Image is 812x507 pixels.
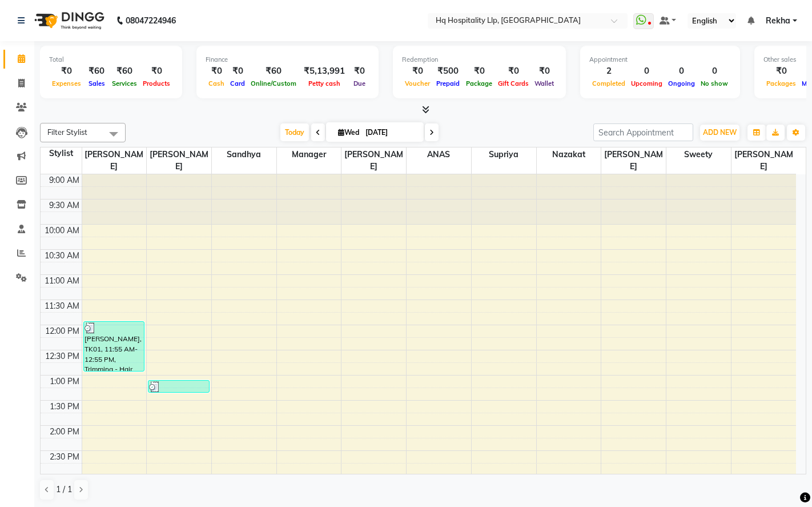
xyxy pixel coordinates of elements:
[402,55,557,65] div: Redemption
[47,401,82,413] div: 1:30 PM
[84,322,144,371] div: [PERSON_NAME], TK01, 11:55 AM-12:55 PM, Trimming - Hair Cut [DEMOGRAPHIC_DATA],Trimming - [PERSON...
[495,65,532,78] div: ₹0
[41,147,82,159] div: Stylist
[589,79,628,87] span: Completed
[148,381,209,392] div: [PERSON_NAME], TK02, 01:05 PM-01:20 PM, Threading - Eyebrows / Upperlip / [GEOGRAPHIC_DATA] / For...
[227,65,248,78] div: ₹0
[277,147,341,162] span: Manager
[402,79,433,87] span: Voucher
[349,65,369,78] div: ₹0
[532,79,557,87] span: Wallet
[147,147,211,174] span: [PERSON_NAME]
[731,147,796,174] span: [PERSON_NAME]
[666,147,731,162] span: sweety
[665,79,698,87] span: Ongoing
[589,65,628,78] div: 2
[248,79,299,87] span: Online/Custom
[628,79,665,87] span: Upcoming
[109,65,140,78] div: ₹60
[227,79,248,87] span: Card
[47,174,82,186] div: 9:00 AM
[341,147,406,174] span: [PERSON_NAME]
[532,65,557,78] div: ₹0
[47,426,82,438] div: 2:00 PM
[589,55,731,65] div: Appointment
[49,55,173,65] div: Total
[109,79,140,87] span: Services
[703,128,737,137] span: ADD NEW
[140,79,173,87] span: Products
[42,300,82,312] div: 11:30 AM
[47,199,82,211] div: 9:30 AM
[433,65,463,78] div: ₹500
[700,125,739,141] button: ADD NEW
[86,79,108,87] span: Sales
[305,79,343,87] span: Petty cash
[463,79,495,87] span: Package
[42,275,82,287] div: 11:00 AM
[299,65,349,78] div: ₹5,13,991
[47,451,82,463] div: 2:30 PM
[84,65,109,78] div: ₹60
[628,65,665,78] div: 0
[537,147,601,162] span: Nazakat
[29,5,107,37] img: logo
[56,484,72,496] span: 1 / 1
[593,123,693,141] input: Search Appointment
[47,376,82,388] div: 1:00 PM
[42,250,82,262] div: 10:30 AM
[601,147,666,174] span: [PERSON_NAME]
[49,79,84,87] span: Expenses
[463,65,495,78] div: ₹0
[766,15,790,27] span: Rekha
[49,65,84,78] div: ₹0
[82,147,147,174] span: [PERSON_NAME]
[212,147,276,162] span: Sandhya
[407,147,471,162] span: ANAS
[351,79,368,87] span: Due
[665,65,698,78] div: 0
[763,65,799,78] div: ₹0
[126,5,176,37] b: 08047224946
[206,55,369,65] div: Finance
[698,79,731,87] span: No show
[763,79,799,87] span: Packages
[206,65,227,78] div: ₹0
[335,128,362,137] span: Wed
[698,65,731,78] div: 0
[280,123,309,141] span: Today
[362,124,419,141] input: 2025-09-03
[42,225,82,237] div: 10:00 AM
[402,65,433,78] div: ₹0
[472,147,536,162] span: Supriya
[47,127,87,137] span: Filter Stylist
[433,79,463,87] span: Prepaid
[495,79,532,87] span: Gift Cards
[248,65,299,78] div: ₹60
[43,350,82,362] div: 12:30 PM
[43,325,82,337] div: 12:00 PM
[140,65,173,78] div: ₹0
[206,79,227,87] span: Cash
